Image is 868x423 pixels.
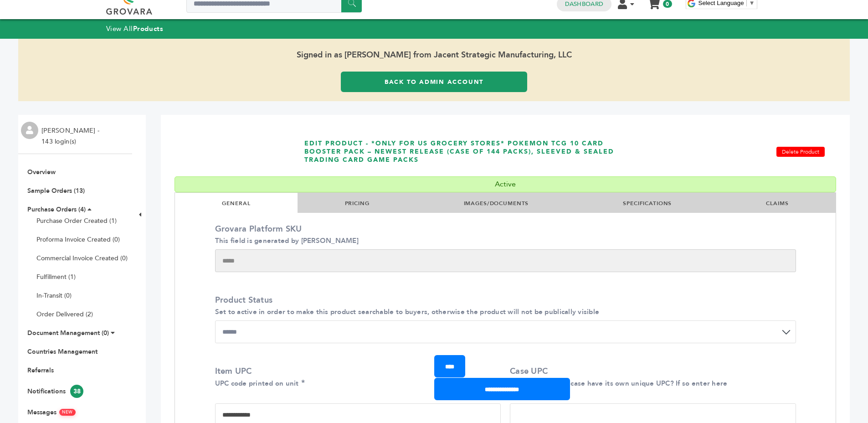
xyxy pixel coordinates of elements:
[215,366,497,388] label: Item UPC
[27,168,56,176] a: Overview
[36,273,76,281] a: Fulfillment (1)
[27,329,109,337] a: Document Management (0)
[510,366,791,388] label: Case UPC
[27,347,98,356] a: Countries Management
[36,235,120,244] a: Proforma Invoice Created (0)
[36,254,128,263] a: Commercial Invoice Created (0)
[623,200,672,207] a: SPECIFICATIONS
[510,379,727,388] small: Does your master case have its own unique UPC? If so enter here
[766,200,788,207] a: CLAIMS
[776,147,825,157] a: Delete Product
[70,385,83,398] span: 38
[215,307,600,316] small: Set to active in order to make this product searchable to buyers, otherwise the product will not ...
[27,205,86,214] a: Purchase Orders (4)
[27,366,54,375] a: Referrals
[215,236,359,245] small: This field is generated by [PERSON_NAME]
[215,379,299,388] small: UPC code printed on unit
[41,125,102,147] li: [PERSON_NAME] - 143 login(s)
[27,186,85,195] a: Sample Orders (13)
[304,127,635,177] h1: EDIT PRODUCT - *Only for US Grocery Stores* Pokemon TCG 10 Card Booster Pack – Newest Release (Ca...
[59,408,76,416] span: NEW
[27,408,76,417] a: MessagesNEW
[18,39,850,72] span: Signed in as [PERSON_NAME] from Jacent Strategic Manufacturing, LLC
[21,122,38,139] img: profile.png
[106,24,164,33] a: View AllProducts
[133,24,163,33] strong: Products
[341,72,527,92] a: Back to Admin Account
[464,200,529,207] a: IMAGES/DOCUMENTS
[27,387,83,396] a: Notifications38
[222,200,250,207] a: GENERAL
[36,310,93,319] a: Order Delivered (2)
[345,200,370,207] a: PRICING
[36,291,72,300] a: In-Transit (0)
[175,176,836,192] div: Active
[215,223,791,246] label: Grovara Platform SKU
[36,217,117,225] a: Purchase Order Created (1)
[215,294,791,317] label: Product Status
